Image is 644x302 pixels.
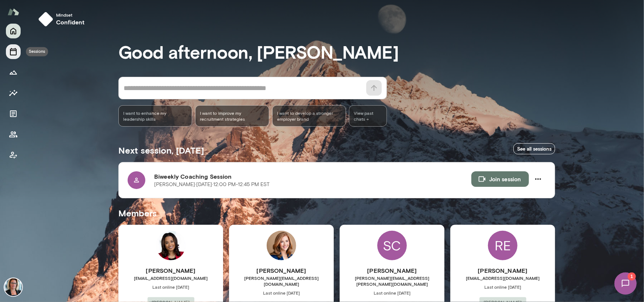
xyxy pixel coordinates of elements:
div: I want to improve my recruitment strategies [195,105,269,127]
h6: Biweekly Coaching Session [154,172,471,181]
span: [PERSON_NAME][EMAIL_ADDRESS][PERSON_NAME][DOMAIN_NAME] [340,275,444,287]
img: Brittany Hart [156,231,186,260]
img: Jennifer Alvarez [4,278,22,296]
h6: confident [56,18,84,27]
h5: Next session, [DATE] [118,144,204,156]
h5: Members [118,207,555,219]
img: mindset [38,12,53,27]
span: I want to improve my recruitment strategies [200,110,264,122]
h6: [PERSON_NAME] [340,266,444,275]
span: I want to enhance my leadership skills [123,110,187,122]
button: Growth Plan [6,65,21,80]
p: [PERSON_NAME] · [DATE] · 12:00 PM-12:45 PM EST [154,181,270,188]
h6: [PERSON_NAME] [229,266,334,275]
div: SC [377,231,407,260]
button: Sessions [6,44,21,59]
a: See all sessions [513,143,555,155]
span: [EMAIL_ADDRESS][DOMAIN_NAME] [118,275,223,281]
div: I want to enhance my leadership skills [118,105,192,127]
button: Mindsetconfident [35,9,90,30]
span: Last online [DATE] [229,290,334,296]
img: Elisabeth Rice [267,231,296,260]
button: Insights [6,86,21,100]
span: [EMAIL_ADDRESS][DOMAIN_NAME] [450,275,555,281]
button: Members [6,127,21,142]
h6: [PERSON_NAME] [450,266,555,275]
span: [PERSON_NAME][EMAIL_ADDRESS][DOMAIN_NAME] [229,275,334,287]
button: Join session [471,171,529,187]
div: Sessions [26,47,48,56]
img: Mento [7,5,19,19]
h3: Good afternoon, [PERSON_NAME] [118,41,555,62]
span: I want to develop a stronger employer brand [277,110,341,122]
span: Last online [DATE] [450,284,555,290]
div: I want to develop a stronger employer brand [272,105,346,127]
h6: [PERSON_NAME] [118,266,223,275]
span: Mindset [56,12,84,18]
div: RE [488,231,517,260]
button: Home [6,24,21,38]
button: Client app [6,148,21,162]
span: Last online [DATE] [340,290,444,296]
button: Documents [6,106,21,121]
span: Last online [DATE] [118,284,223,290]
span: View past chats -> [349,105,387,127]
